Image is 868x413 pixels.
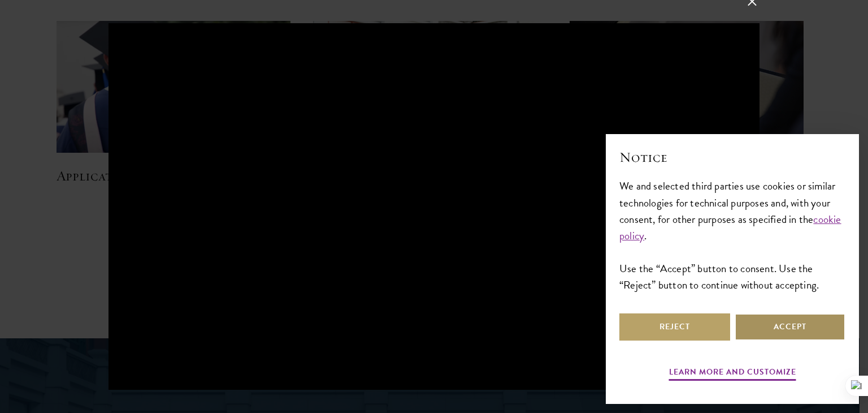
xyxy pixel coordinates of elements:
[619,148,845,167] h2: Notice
[108,23,759,390] iframe: YouTube video player
[619,178,845,292] div: We and selected third parties use cookies or similar technologies for technical purposes and, wit...
[619,313,730,341] button: Reject
[735,313,845,341] button: Accept
[619,211,841,244] a: cookie policy
[669,365,796,382] button: Learn more and customize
